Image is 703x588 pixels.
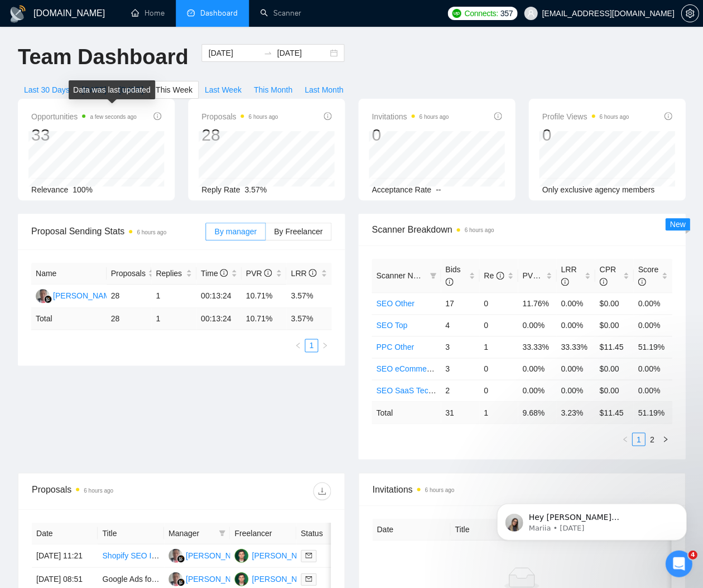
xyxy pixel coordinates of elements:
[318,339,331,352] button: right
[98,522,163,544] th: Title
[32,544,98,567] td: [DATE] 11:21
[556,336,595,358] td: 33.33%
[540,272,548,279] span: info-circle
[291,269,316,278] span: LRR
[479,379,518,401] td: 0
[196,285,242,308] td: 00:13:24
[500,7,512,20] span: 357
[441,401,479,423] td: 31
[107,308,152,330] td: 28
[441,314,479,336] td: 4
[254,84,292,96] span: This Month
[18,44,188,70] h1: Team Dashboard
[90,114,136,120] time: a few seconds ago
[32,522,98,544] th: Date
[518,401,556,423] td: 9.68 %
[633,314,672,336] td: 0.00%
[376,343,414,351] a: PPC Other
[220,269,228,277] span: info-circle
[73,185,93,194] span: 100%
[305,552,312,558] span: mail
[436,185,441,194] span: --
[208,47,259,59] input: Start date
[518,336,556,358] td: 33.33%
[595,358,633,379] td: $0.00
[205,84,242,96] span: Last Week
[242,308,287,330] td: 10.71 %
[670,220,685,229] span: New
[430,272,436,279] span: filter
[168,550,250,559] a: WW[PERSON_NAME]
[372,401,441,423] td: Total
[177,578,185,586] img: gigradar-bm.png
[633,401,672,423] td: 51.19 %
[318,339,331,352] li: Next Page
[599,114,629,120] time: 6 hours ago
[164,522,230,544] th: Manager
[234,550,316,559] a: MS[PERSON_NAME]
[638,278,646,286] span: info-circle
[156,267,184,279] span: Replies
[376,321,407,330] a: SEO Top
[372,124,449,146] div: 0
[260,8,301,18] a: searchScanner
[31,185,68,194] span: Relevance
[137,229,166,235] time: 6 hours ago
[376,271,428,280] span: Scanner Name
[31,110,137,123] span: Opportunities
[305,339,318,352] li: 1
[295,342,301,349] span: left
[556,314,595,336] td: 0.00%
[246,269,272,278] span: PVR
[301,527,346,539] span: Status
[305,84,343,96] span: Last Month
[102,551,199,560] a: Shopify SEO Improvements
[24,84,70,96] span: Last 30 Days
[542,185,654,194] span: Only exclusive agency members
[286,308,331,330] td: 3.57 %
[263,49,272,57] span: swap-right
[494,112,502,120] span: info-circle
[314,486,330,495] span: download
[595,292,633,314] td: $0.00
[32,482,181,500] div: Proposals
[186,549,250,561] div: [PERSON_NAME]
[309,269,316,277] span: info-circle
[425,486,454,493] time: 6 hours ago
[599,278,607,286] span: info-circle
[31,263,107,285] th: Name
[49,43,192,53] p: Message from Mariia, sent 1w ago
[291,339,305,352] li: Previous Page
[18,81,76,99] button: Last 30 Days
[633,292,672,314] td: 0.00%
[632,433,644,445] a: 1
[595,401,633,423] td: $ 11.45
[633,379,672,401] td: 0.00%
[595,336,633,358] td: $11.45
[484,271,504,280] span: Re
[168,572,182,586] img: WW
[321,342,328,349] span: right
[98,544,163,567] td: Shopify SEO Improvements
[662,436,668,442] span: right
[200,8,238,18] span: Dashboard
[372,185,431,194] span: Acceptance Rate
[248,81,298,99] button: This Month
[252,572,316,585] div: [PERSON_NAME]
[305,575,312,582] span: mail
[252,549,316,561] div: [PERSON_NAME]
[518,379,556,401] td: 0.00%
[480,480,703,558] iframe: Intercom notifications message
[441,358,479,379] td: 3
[53,290,117,302] div: [PERSON_NAME]
[313,482,331,500] button: download
[376,299,414,308] a: SEO Other
[556,379,595,401] td: 0.00%
[187,9,195,17] span: dashboard
[542,124,629,146] div: 0
[464,227,494,233] time: 6 hours ago
[556,358,595,379] td: 0.00%
[324,112,331,120] span: info-circle
[201,185,240,194] span: Reply Rate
